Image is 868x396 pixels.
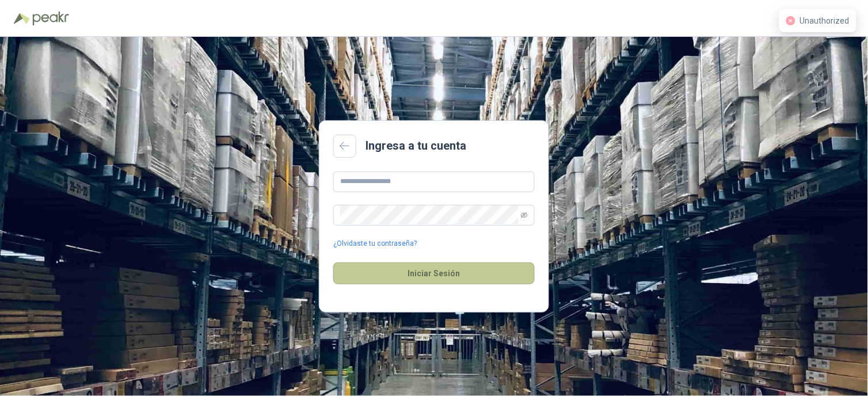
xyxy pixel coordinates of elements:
h2: Ingresa a tu cuenta [366,137,466,155]
img: Logo [14,13,30,24]
span: eye-invisible [521,212,528,219]
img: Peakr [32,12,69,25]
span: Unauthorized [800,16,850,25]
span: close-circle [786,16,795,25]
button: Iniciar Sesión [333,262,535,284]
a: ¿Olvidaste tu contraseña? [333,238,417,249]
